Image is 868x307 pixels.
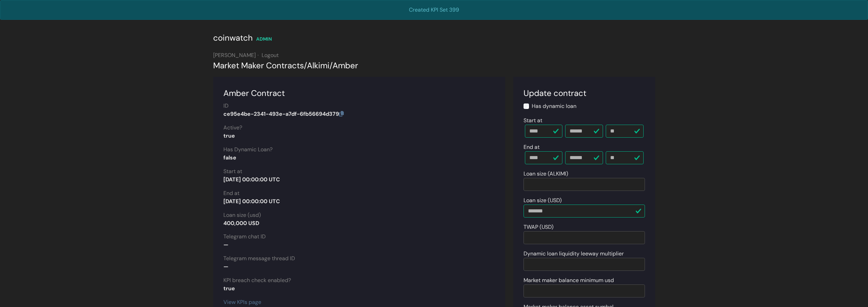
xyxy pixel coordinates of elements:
label: End at [524,143,540,151]
a: Logout [262,52,279,59]
span: / [304,60,307,71]
strong: [DATE] 00:00:00 UTC [223,176,280,183]
label: Dynamic loan liquidity leeway multiplier [524,250,624,258]
div: [PERSON_NAME] [213,51,655,59]
label: Market maker balance minimum usd [524,276,614,284]
label: Active? [223,124,242,132]
strong: 400,000 USD [223,220,259,227]
div: Market Maker Contracts Alkimi Amber [213,59,655,72]
label: Loan size (ALKIMI) [524,170,568,178]
strong: true [223,285,235,292]
strong: false [223,154,236,161]
label: Has dynamic loan [532,102,576,110]
label: Telegram chat ID [223,233,266,241]
strong: [DATE] 00:00:00 UTC [223,198,280,205]
div: Update contract [524,87,645,99]
strong: — [223,263,229,270]
span: · [258,52,259,59]
div: Amber Contract [223,87,495,99]
label: End at [223,189,239,197]
strong: true [223,132,235,139]
a: View KPIs page [223,298,261,306]
label: Telegram message thread ID [223,254,295,263]
a: coinwatch ADMIN [213,35,272,42]
label: Loan size (USD) [524,196,562,205]
div: coinwatch [213,32,253,44]
label: ID [223,102,229,110]
label: Has Dynamic Loan? [223,145,273,154]
strong: — [223,241,229,248]
div: ADMIN [256,36,272,43]
strong: ce95e4be-2341-493e-a7df-6fb56694d379 [223,110,344,117]
label: Start at [223,167,242,176]
label: Start at [524,116,542,125]
label: KPI breach check enabled? [223,276,291,284]
label: Loan size (usd) [223,211,261,219]
span: / [329,60,333,71]
label: TWAP (USD) [524,223,554,231]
